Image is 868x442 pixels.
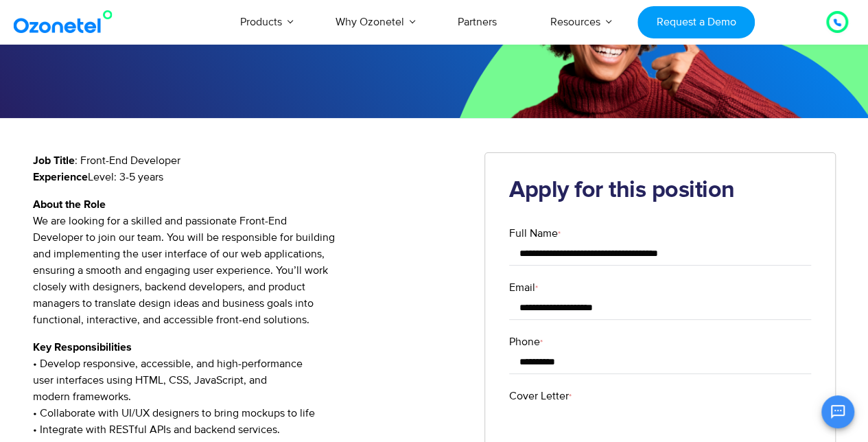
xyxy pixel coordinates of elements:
strong: Job Title [33,155,75,166]
label: Email [509,279,811,296]
strong: Experience [33,172,88,183]
label: Cover Letter [509,388,811,404]
label: Phone [509,334,811,350]
strong: Key Responsibilities [33,342,132,353]
p: We are looking for a skilled and passionate Front-End Developer to join our team. You will be res... [33,196,465,328]
strong: About the Role [33,199,106,210]
button: Open chat [821,395,854,428]
a: Request a Demo [637,6,755,38]
label: Full Name [509,225,811,242]
p: : Front-End Developer Level: 3-5 years [33,152,465,185]
h2: Apply for this position [509,177,811,205]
